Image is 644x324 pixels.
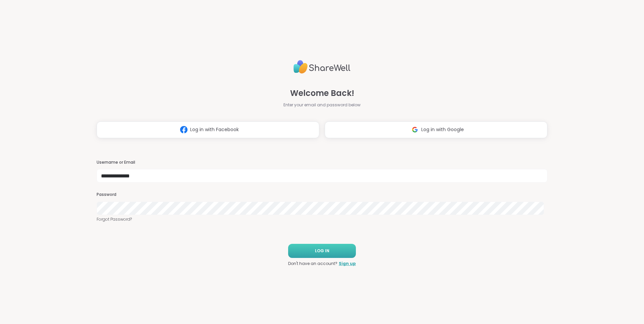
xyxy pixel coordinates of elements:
[409,123,421,136] img: ShareWell Logomark
[293,57,351,76] img: ShareWell Logo
[288,244,356,258] button: LOG IN
[288,261,337,267] span: Don't have an account?
[283,102,361,108] span: Enter your email and password below
[97,121,319,138] button: Log in with Facebook
[290,87,354,99] span: Welcome Back!
[325,121,547,138] button: Log in with Google
[315,248,329,254] span: LOG IN
[421,126,464,133] span: Log in with Google
[177,123,190,136] img: ShareWell Logomark
[97,192,547,198] h3: Password
[97,216,547,222] a: Forgot Password?
[339,261,356,267] a: Sign up
[97,160,547,165] h3: Username or Email
[190,126,239,133] span: Log in with Facebook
